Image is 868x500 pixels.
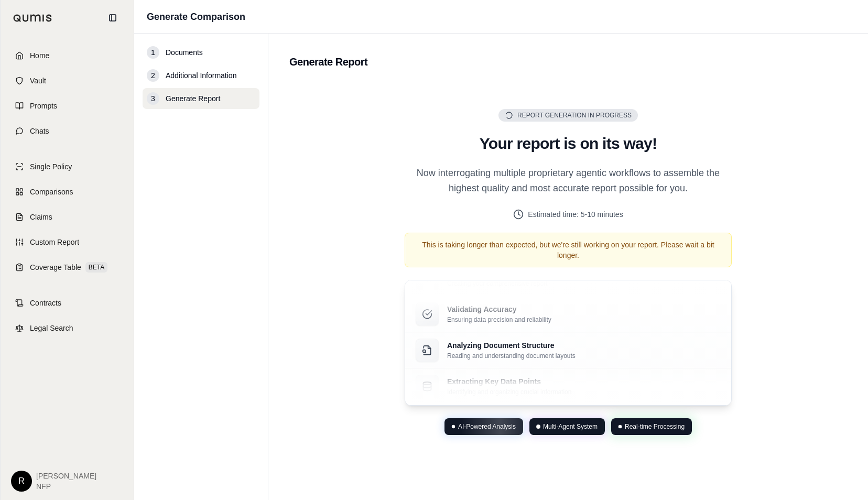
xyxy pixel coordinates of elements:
[7,231,127,254] a: Custom Report
[543,422,598,431] span: Multi-Agent System
[30,161,72,172] span: Single Policy
[36,481,96,492] span: NFP
[36,471,96,481] span: [PERSON_NAME]
[7,317,127,340] a: Legal Search
[405,233,732,267] div: This is taking longer than expected, but we're still working on your report. Please wait a bit lo...
[625,422,685,431] span: Real-time Processing
[147,92,159,105] div: 3
[147,46,159,59] div: 1
[30,212,52,222] span: Claims
[30,262,81,273] span: Coverage Table
[405,134,732,153] h2: Your report is on its way!
[104,9,121,26] button: Collapse sidebar
[30,237,79,247] span: Custom Report
[30,298,61,308] span: Contracts
[13,14,52,22] img: Qumis Logo
[166,70,236,81] span: Additional Information
[147,69,159,82] div: 2
[447,316,551,324] p: Ensuring data precision and reliability
[166,93,220,104] span: Generate Report
[7,180,127,203] a: Comparisons
[528,209,623,220] span: Estimated time: 5-10 minutes
[30,323,73,333] span: Legal Search
[405,166,732,197] p: Now interrogating multiple proprietary agentic workflows to assemble the highest quality and most...
[447,376,571,387] p: Extracting Key Data Points
[7,119,127,143] a: Chats
[7,155,127,178] a: Single Policy
[7,69,127,92] a: Vault
[289,55,847,69] h2: Generate Report
[11,471,32,492] div: R
[7,44,127,67] a: Home
[30,187,73,197] span: Comparisons
[30,50,49,61] span: Home
[447,304,551,314] p: Validating Accuracy
[7,291,127,314] a: Contracts
[166,47,203,58] span: Documents
[7,256,127,279] a: Coverage TableBETA
[7,205,127,229] a: Claims
[447,352,576,360] p: Reading and understanding document layouts
[447,340,576,351] p: Analyzing Document Structure
[447,388,571,396] p: Identifying and organizing crucial information
[447,279,547,288] p: Creating your comprehensive report
[517,111,632,119] span: Report Generation in Progress
[30,126,49,136] span: Chats
[458,422,516,431] span: AI-Powered Analysis
[85,262,107,273] span: BETA
[7,94,127,117] a: Prompts
[30,75,46,86] span: Vault
[30,101,57,111] span: Prompts
[147,9,245,24] h1: Generate Comparison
